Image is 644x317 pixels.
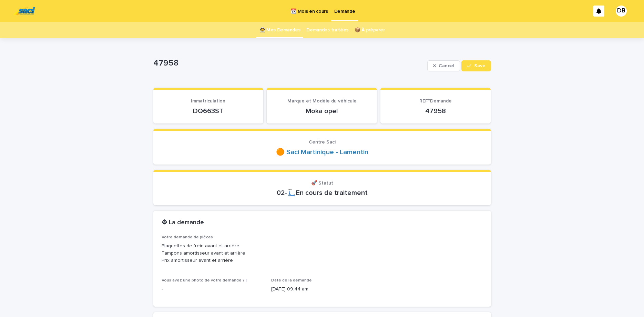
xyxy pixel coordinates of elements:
span: Vous avez une photo de votre demande ? [ [162,278,247,283]
p: 02-🛴En cours de traitement [162,189,483,197]
div: DB [616,6,627,17]
p: 47958 [153,58,425,68]
button: Cancel [427,60,460,71]
span: Centre Saci [309,140,336,145]
a: Demandes traitées [306,22,348,38]
img: UC29JcTLQ3GheANZ19ks [14,4,35,18]
a: 📦 À préparer [355,22,385,38]
p: DQ663ST [162,107,255,115]
p: Plaquettes de frein avant et arrière Tampons amortisseur avant et arrière Prix amortisseur avant ... [162,242,483,264]
button: Save [461,60,491,71]
p: - [162,286,263,293]
span: Immatriculation [191,99,225,103]
span: 🚀 Statut [311,181,333,186]
h2: ⚙ La demande [162,219,204,227]
a: 🟠 Saci Martinique - Lamentin [276,148,368,156]
p: [DATE] 09:44 am [271,286,373,293]
a: 👩‍🚀 Mes Demandes [259,22,300,38]
span: Date de la demande [271,278,312,283]
p: 47958 [389,107,482,115]
span: Save [474,63,485,68]
span: Votre demande de pièces [162,235,213,239]
p: Moka opel [275,107,369,115]
span: Cancel [439,63,454,68]
span: Marque et Modèle du véhicule [287,99,357,103]
span: REF°Demande [419,99,452,103]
